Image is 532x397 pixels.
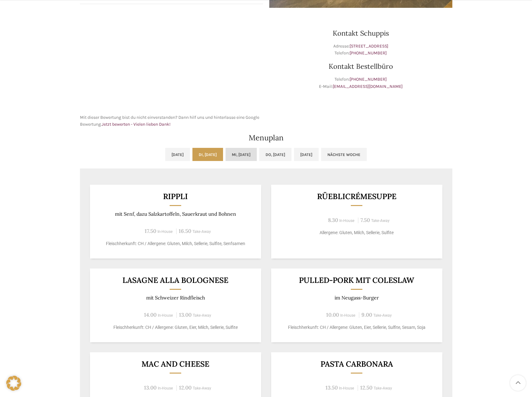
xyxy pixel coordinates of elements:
[279,360,435,368] h3: Pasta Carbonara
[144,384,157,391] span: 13.00
[269,63,452,70] h3: Kontakt Bestellbüro
[158,313,173,318] span: In-House
[321,148,367,161] a: Nächste Woche
[279,324,435,331] p: Fleischherkunft: CH / Allergene: Gluten, Eier, Sellerie, Sulfite, Sesam, Soja
[350,77,387,82] a: [PHONE_NUMBER]
[328,217,338,224] span: 8.30
[269,76,452,90] p: Telefon: E-Mail:
[269,30,452,37] h3: Kontakt Schuppis
[279,276,435,284] h3: Pulled-Pork mit Coleslaw
[165,148,190,161] a: [DATE]
[279,295,435,301] p: im Neugass-Burger
[158,386,173,390] span: In-House
[360,384,372,391] span: 12.50
[97,240,253,247] p: Fleischherkunft: CH / Allergene: Gluten, Milch, Sellerie, Sulfite, Senfsamen
[339,386,354,390] span: In-House
[374,386,392,390] span: Take-Away
[97,211,253,217] p: mit Senf, dazu Salzkartoffeln, Sauerkraut und Bohnen
[510,375,526,391] a: Scroll to top button
[361,311,372,318] span: 9.00
[145,228,156,234] span: 17.50
[326,311,339,318] span: 10.00
[97,193,253,200] h3: Rippli
[371,219,390,223] span: Take-Away
[97,324,253,331] p: Fleischherkunft: CH / Allergene: Gluten, Eier, Milch, Sellerie, Sulfite
[192,148,223,161] a: Di, [DATE]
[279,193,435,200] h3: Rüeblicrémesuppe
[193,313,211,318] span: Take-Away
[192,229,211,234] span: Take-Away
[226,148,257,161] a: Mi, [DATE]
[97,360,253,368] h3: Mac and Cheese
[269,43,452,57] p: Adresse: Telefon:
[157,229,173,234] span: In-House
[179,228,191,234] span: 16.50
[144,311,157,318] span: 14.00
[179,311,191,318] span: 13.00
[333,84,403,89] a: [EMAIL_ADDRESS][DOMAIN_NAME]
[360,217,370,224] span: 7.50
[350,43,388,49] a: [STREET_ADDRESS]
[294,148,319,161] a: [DATE]
[80,14,263,108] iframe: schwyter schuppis
[179,384,191,391] span: 12.00
[350,50,387,56] a: [PHONE_NUMBER]
[97,276,253,284] h3: LASAGNE ALLA BOLOGNESE
[193,386,211,390] span: Take-Away
[80,134,452,142] h2: Menuplan
[326,384,338,391] span: 13.50
[340,313,355,318] span: In-House
[373,313,392,318] span: Take-Away
[279,229,435,236] p: Allergene: Gluten, Milch, Sellerie, Sulfite
[80,114,263,128] p: Mit dieser Bewertung bist du nicht einverstanden? Dann hilf uns und hinterlasse eine Google Bewer...
[259,148,291,161] a: Do, [DATE]
[97,295,253,301] p: mit Schweizer Rindfleisch
[339,219,355,223] span: In-House
[102,122,171,127] a: Jetzt bewerten - Vielen lieben Dank!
